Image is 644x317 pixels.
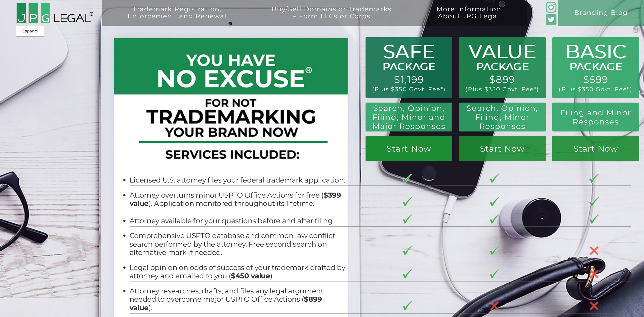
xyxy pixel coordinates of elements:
img: checkmark-border-3.png [589,197,599,206]
img: checkmark-border-3.png [490,197,499,206]
img: checkmark-border-3.png [403,214,412,224]
img: checkmark-border-3.png [490,269,499,279]
li: Attorney available for your questions before and after filing. [130,217,347,225]
h2: Search, Opinion, Filing, Minor and Major Responses [369,104,449,131]
li: Legal opinion on odds of success of your trademark drafted by attorney and emailed to you ( ). [130,263,347,280]
a: Start Now [552,136,639,161]
img: checkmark-border-3.png [403,197,412,206]
img: checkmark-border-3.png [589,174,599,183]
img: checkmark-border-3.png [403,246,412,255]
img: X-30-3.png [589,246,599,255]
b: $450 value [231,271,270,280]
b: $899 value [130,295,322,312]
img: X-30-3.png [589,301,599,310]
img: checkmark-border-3.png [490,214,499,224]
a: More InformationAbout JPG Legal [417,6,520,31]
a: Start Now [459,136,546,161]
img: checkmark-border-3.png [490,174,499,183]
img: Twitter_Social_Icon_Rounded_Square_Color-mid-green3-90.png [546,14,556,25]
li: Comprehensive USPTO database and common law conflict search performed by the attorney. Free secon... [130,232,347,257]
img: X-30-3.png [490,301,499,310]
a: Trademark Registration,Enforcement, and Renewal [108,6,246,31]
b: $399 value [130,191,341,208]
a: Buy/Sell Domains or Trademarks– Form LLCs or Corps [252,6,411,31]
li: Licensed U.S. attorney files your federal trademark application. [130,176,347,184]
img: checkmark-border-3.png [490,246,499,255]
h2: Search, Opinion, Filing, Minor Responses [464,104,541,131]
img: glyph-logo_May2016-green3-90.png [546,2,556,13]
img: checkmark-border-3.png [403,174,412,183]
a: Start Now [366,136,453,161]
img: checkmark-border-3.png [403,301,412,310]
a: Español [18,27,43,36]
li: Attorney overturns minor USPTO Office Actions for free ( ). Application monitored throughout its ... [130,191,347,208]
h2: Filing and Minor Responses [557,108,634,126]
img: X-30-3.png [589,269,599,279]
li: Attorney researches, drafts, and files any legal argument needed to overcome major USPTO Office A... [130,287,347,312]
img: checkmark-border-3.png [403,269,412,279]
img: 2016-logo-black-letters-3-r.png [16,3,93,23]
img: checkmark-border-3.png [589,214,599,224]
